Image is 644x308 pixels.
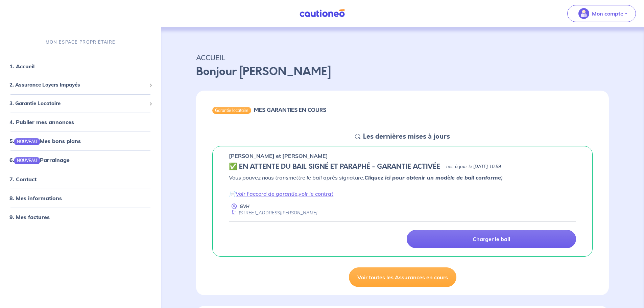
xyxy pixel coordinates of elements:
h5: Les dernières mises à jours [363,133,450,141]
a: 5.NOUVEAUMes bons plans [9,138,81,144]
a: Cliquez ici pour obtenir un modèle de bail conforme [364,174,501,181]
div: 4. Publier mes annonces [3,115,158,129]
img: Cautioneo [297,9,348,18]
div: 6.NOUVEAUParrainage [3,153,158,167]
a: 8. Mes informations [9,195,62,202]
span: 2. Assurance Loyers Impayés [9,81,146,89]
a: 7. Contact [9,176,37,183]
p: [PERSON_NAME] et [PERSON_NAME] [229,152,328,160]
a: 9. Mes factures [9,214,50,220]
div: 8. Mes informations [3,191,158,205]
p: Bonjour [PERSON_NAME] [196,64,609,80]
a: voir le contrat [299,190,333,197]
p: Charger le bail [473,236,510,242]
div: Garantie locataire [212,107,251,114]
div: 2. Assurance Loyers Impayés [3,78,158,92]
a: Voir toutes les Assurances en cours [349,267,456,287]
em: 📄 , [229,190,333,197]
a: 6.NOUVEAUParrainage [9,157,70,163]
div: state: CONTRACT-SIGNED, Context: IN-LANDLORD,IS-GL-CAUTION-IN-LANDLORD [229,163,576,171]
p: ACCUEIL [196,51,609,64]
a: Voir l'accord de garantie [236,190,297,197]
img: illu_account_valid_menu.svg [578,8,589,19]
a: 4. Publier mes annonces [9,119,74,125]
p: Mon compte [592,9,623,18]
h5: ✅️️️ EN ATTENTE DU BAIL SIGNÉ ET PARAPHÉ - GARANTIE ACTIVÉE [229,163,440,171]
p: MON ESPACE PROPRIÉTAIRE [46,39,115,45]
a: Charger le bail [407,230,576,248]
h6: MES GARANTIES EN COURS [254,107,326,113]
em: Vous pouvez nous transmettre le bail après signature. ) [229,174,503,181]
button: illu_account_valid_menu.svgMon compte [567,5,636,22]
div: 7. Contact [3,172,158,186]
p: GVH [240,203,249,210]
div: [STREET_ADDRESS][PERSON_NAME] [229,210,317,216]
div: 3. Garantie Locataire [3,97,158,110]
span: 3. Garantie Locataire [9,100,146,108]
p: - mis à jour le [DATE] 10:59 [443,163,501,170]
div: 1. Accueil [3,60,158,73]
div: 5.NOUVEAUMes bons plans [3,134,158,148]
div: 9. Mes factures [3,210,158,224]
a: 1. Accueil [9,63,34,70]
